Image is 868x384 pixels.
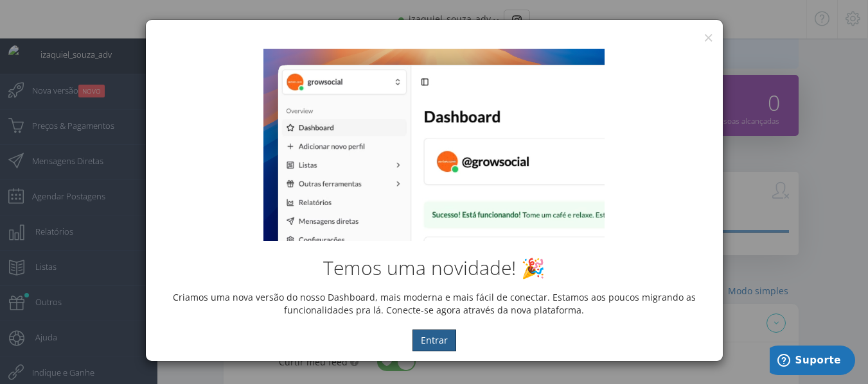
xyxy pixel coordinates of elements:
iframe: Abre um widget para que você possa encontrar mais informações [770,346,855,378]
p: Criamos uma nova versão do nosso Dashboard, mais moderna e mais fácil de conectar. Estamos aos po... [155,291,713,317]
h2: Temos uma novidade! 🎉 [155,257,713,278]
img: New Dashboard [263,49,604,241]
button: Entrar [412,330,456,351]
button: × [704,29,713,46]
